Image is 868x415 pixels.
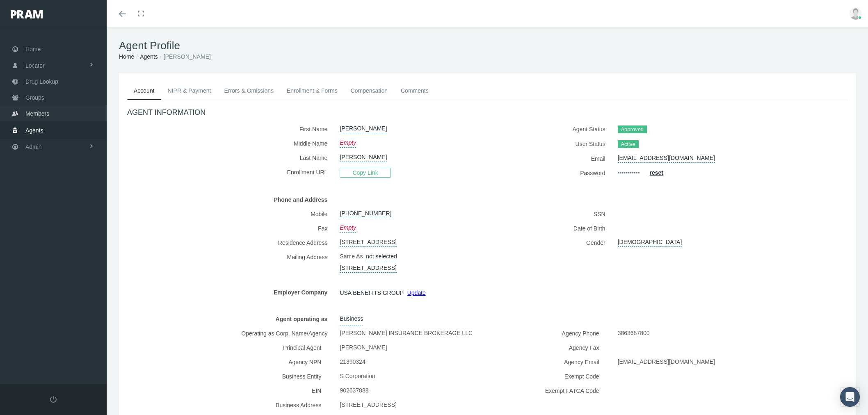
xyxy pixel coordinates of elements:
a: Compensation [344,82,394,100]
label: Exempt FATCA Code [539,383,605,398]
li: [PERSON_NAME] [158,52,211,61]
label: Residence Address [127,235,333,250]
a: Copy Link [340,169,391,176]
a: ••••••••••• [618,166,640,180]
span: [PERSON_NAME] INSURANCE BROKERAGE LLC [340,326,473,340]
a: [DEMOGRAPHIC_DATA] [618,235,682,247]
label: Mobile [127,207,333,221]
label: Last Name [127,150,333,165]
span: Members [25,106,49,121]
span: Business [340,312,363,326]
span: [STREET_ADDRESS] [340,398,396,412]
label: Operating as Corp. Name/Agency [127,326,333,340]
label: Agency Fax [563,340,605,355]
span: 21390324 [340,355,365,369]
label: Exempt Code [558,369,605,383]
span: Active [618,140,639,148]
span: Admin [25,139,42,155]
a: [PHONE_NUMBER] [340,207,391,218]
a: Account [127,82,161,100]
a: NIPR & Payment [161,82,218,100]
label: Email [493,151,612,166]
label: Business Entity [276,369,328,383]
span: Home [25,41,41,57]
h1: Agent Profile [119,39,856,52]
span: Locator [25,58,45,73]
span: Approved [618,125,647,134]
span: Groups [25,90,44,105]
a: Enrollment & Forms [280,82,344,100]
span: Drug Lookup [25,74,58,89]
a: [EMAIL_ADDRESS][DOMAIN_NAME] [618,151,715,163]
span: Copy Link [340,168,391,178]
label: First Name [127,122,333,136]
a: Update [407,290,426,296]
label: Phone and Address [127,192,333,207]
label: Agency Phone [556,326,605,340]
label: User Status [493,137,612,151]
a: Errors & Omissions [217,82,280,100]
a: Agents [140,53,158,60]
span: 902637888 [340,383,368,397]
label: EIN [306,383,327,398]
a: not selected [366,250,397,261]
label: Middle Name [127,136,333,150]
a: Comments [394,82,435,100]
img: user-placeholder.jpg [850,7,862,20]
label: Business Address [270,398,327,412]
label: Date of Birth [493,221,612,235]
label: Enrollment URL [127,165,333,180]
a: [PERSON_NAME] [340,150,387,162]
a: [STREET_ADDRESS] [340,261,396,273]
label: Gender [493,235,612,250]
label: Agent Status [493,122,612,137]
a: reset [649,169,663,176]
label: SSN [493,207,612,221]
label: Agency NPN [282,355,327,369]
span: 3863687800 [618,326,650,340]
h4: AGENT INFORMATION [127,108,847,117]
div: Open Intercom Messenger [840,387,860,407]
label: Agency Email [558,355,605,369]
span: S Corporation [340,369,375,383]
label: Fax [127,221,333,235]
a: Home [119,53,134,60]
span: USA BENEFITS GROUP [340,287,403,299]
span: Same As [340,253,363,260]
span: Agents [25,123,43,138]
label: Principal Agent [277,340,327,355]
label: Password [493,166,612,180]
a: [STREET_ADDRESS] [340,235,396,247]
a: Empty [340,221,356,233]
label: Mailing Address [127,250,333,273]
span: [PERSON_NAME] [340,340,387,354]
a: [PERSON_NAME] [340,122,387,133]
a: Empty [340,136,356,148]
img: PRAM_20_x_78.png [11,10,43,18]
span: [EMAIL_ADDRESS][DOMAIN_NAME] [618,355,715,369]
label: Employer Company [127,285,333,299]
label: Agent operating as [127,312,333,326]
